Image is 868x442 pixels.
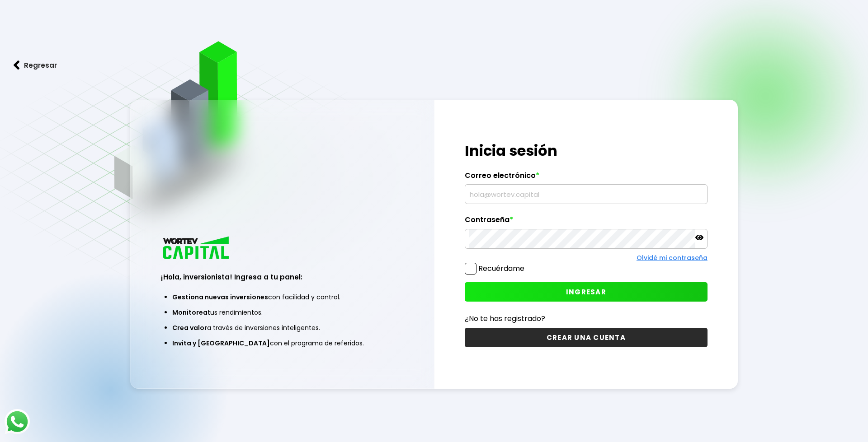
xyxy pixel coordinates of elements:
[465,282,708,302] button: INGRESAR
[465,328,708,347] button: CREAR UNA CUENTA
[5,409,30,434] img: logos_whatsapp-icon.242b2217.svg
[14,60,20,70] img: flecha izquierda
[172,308,208,317] span: Monitorea
[172,289,392,305] li: con facilidad y control.
[172,335,392,351] li: con el programa de referidos.
[172,320,392,335] li: a través de inversiones inteligentes.
[161,235,232,262] img: logo_wortev_capital
[465,140,708,162] h1: Inicia sesión
[172,323,207,332] span: Crea valor
[161,272,404,282] h3: ¡Hola, inversionista! Ingresa a tu panel:
[465,171,708,185] label: Correo electrónico
[478,263,524,274] label: Recuérdame
[172,293,268,302] span: Gestiona nuevas inversiones
[465,215,708,229] label: Contraseña
[172,339,270,348] span: Invita y [GEOGRAPHIC_DATA]
[469,185,703,204] input: hola@wortev.capital
[566,287,606,297] span: INGRESAR
[465,313,708,347] a: ¿No te has registrado?CREAR UNA CUENTA
[465,313,708,324] p: ¿No te has registrado?
[637,253,708,262] a: Olvidé mi contraseña
[172,305,392,320] li: tus rendimientos.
